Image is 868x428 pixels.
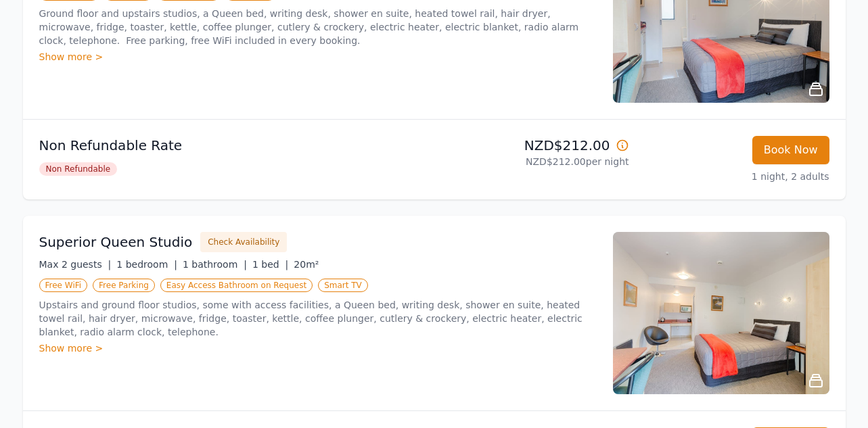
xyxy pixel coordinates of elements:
span: Max 2 guests | [39,259,112,270]
span: 1 bathroom | [183,259,247,270]
p: NZD$212.00 [440,136,629,155]
p: Upstairs and ground floor studios, some with access facilities, a Queen bed, writing desk, shower... [39,298,597,339]
span: 1 bedroom | [116,259,177,270]
div: Show more > [39,50,597,64]
button: Book Now [752,136,829,164]
div: Show more > [39,341,597,355]
button: Check Availability [200,232,287,252]
span: Easy Access Bathroom on Request [160,279,313,292]
span: Smart TV [318,279,368,292]
span: Free Parking [93,279,155,292]
p: 1 night, 2 adults [640,170,829,183]
span: 20m² [294,259,319,270]
p: Ground floor and upstairs studios, a Queen bed, writing desk, shower en suite, heated towel rail,... [39,7,597,47]
h3: Superior Queen Studio [39,233,193,252]
p: Non Refundable Rate [39,136,429,155]
p: NZD$212.00 per night [440,155,629,168]
span: Free WiFi [39,279,88,292]
span: Non Refundable [39,162,118,176]
span: 1 bed | [252,259,288,270]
